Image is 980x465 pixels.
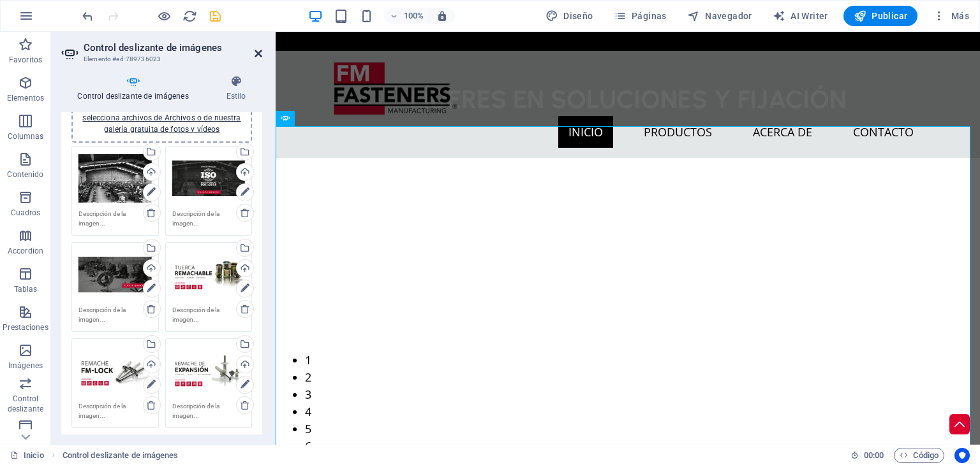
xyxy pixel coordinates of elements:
[207,8,223,24] button: save
[768,6,833,26] button: AI Writer
[82,113,241,134] a: selecciona archivos de Archivos o de nuestra galería gratuita de fotos y vídeos
[8,361,43,371] p: Imágenes
[10,448,44,463] a: Haz clic para cancelar la selección y doble clic para abrir páginas
[900,448,939,463] span: Código
[84,54,237,65] h3: Elemento #ed-789736023
[546,10,593,22] span: Diseño
[63,448,179,463] nav: breadcrumb
[854,10,908,22] span: Publicar
[843,6,918,26] button: Publicar
[928,6,974,26] button: Más
[78,153,152,204] div: PLANTA_V2-4jkRX21NV0CdSQyE3lUcgA.png
[403,8,424,24] h6: 100%
[773,10,828,22] span: AI Writer
[172,345,246,396] div: SLIDEEXPANSION-cT_vZDME7nBNN2SRnAPbdQ.png
[864,448,884,463] span: 00 00
[14,284,38,294] p: Tablas
[61,75,210,102] h4: Control deslizante de imágenes
[3,322,48,333] p: Prestaciones
[894,448,944,463] button: Código
[384,8,429,24] button: 100%
[7,93,44,103] p: Elementos
[9,55,42,65] p: Favoritos
[63,448,179,463] span: Haz clic para seleccionar y doble clic para editar
[210,75,262,102] h4: Estilo
[78,345,152,396] div: SLIDEFMLOCK--r8XSJjH8eZ-TV0H5baHmg.png
[78,249,152,300] div: SLIDEQRO-ftjwOGJRzeg5UuFqya8HRA.png
[954,448,970,463] button: Usercentrics
[8,246,43,256] p: Accordion
[11,208,41,218] p: Cuadros
[182,9,197,24] i: Volver a cargar página
[84,42,262,54] h2: Control deslizante de imágenes
[873,450,875,460] span: :
[682,6,757,26] button: Navegador
[540,6,598,26] button: Diseño
[80,9,95,24] i: Deshacer: Cambiar imágenes del control (Ctrl+Z)
[80,8,95,24] button: undo
[933,10,969,22] span: Más
[208,9,223,24] i: Guardar (Ctrl+S)
[609,6,672,26] button: Páginas
[182,8,197,24] button: reload
[687,10,752,22] span: Navegador
[172,249,246,300] div: SLIDETUERCA-mN3PG4cLfkFZxoB3wJUj3g.png
[8,131,44,141] p: Columnas
[850,448,884,463] h6: Tiempo de la sesión
[7,169,43,180] p: Contenido
[172,153,246,204] div: SLIDEISO-VGtPG8gJMzfPXLKSyIU7fQ.png
[82,90,241,134] span: Arrastra archivos aquí, haz clic para escoger archivos o
[614,10,667,22] span: Páginas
